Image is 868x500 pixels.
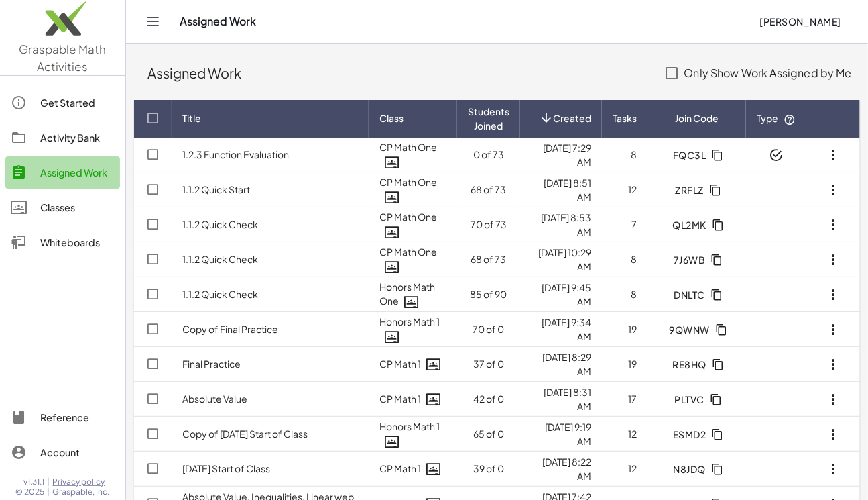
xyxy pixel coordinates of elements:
a: Classes [5,191,120,223]
a: Whiteboards [5,226,120,258]
td: [DATE] 8:22 AM [520,452,602,487]
td: CP Math One [369,172,457,207]
span: ZRFLZ [675,184,704,196]
div: Reference [40,409,115,426]
td: [DATE] 10:29 AM [520,242,602,277]
a: [DATE] Start of Class [182,462,270,474]
td: 68 of 73 [457,172,520,207]
span: Join Code [675,111,719,126]
a: Assigned Work [5,156,120,189]
a: 1.1.2 Quick Check [182,288,258,300]
a: 1.1.2 Quick Check [182,218,258,230]
td: 7 [602,207,647,242]
span: Class [379,111,404,126]
td: 0 of 73 [457,138,520,172]
td: CP Math 1 [369,382,457,417]
td: CP Math 1 [369,452,457,487]
td: [DATE] 9:45 AM [520,277,602,312]
a: Copy of [DATE] Start of Class [182,428,308,440]
td: 70 of 0 [457,312,520,347]
button: ZRFLZ [664,178,729,202]
span: N8JDQ [673,463,706,475]
span: 9QWNW [669,323,710,336]
td: Honors Math 1 [369,417,457,452]
td: [DATE] 9:34 AM [520,312,602,347]
button: QL2MK [662,213,732,237]
span: | [48,487,50,497]
button: Toggle navigation [142,11,164,32]
td: [DATE] 8:31 AM [520,382,602,417]
a: 1.1.2 Quick Check [182,253,258,265]
a: Privacy policy [53,477,110,487]
span: Graspable Math Activities [19,42,107,74]
button: DNLTC [663,283,731,307]
label: Only Show Work Assigned by Me [684,57,852,89]
td: Honors Math One [369,277,457,312]
td: 65 of 0 [457,417,520,452]
a: Account [5,436,120,468]
div: Get Started [40,95,115,111]
td: 70 of 73 [457,207,520,242]
span: Created [553,111,591,126]
td: 8 [602,242,647,277]
td: CP Math One [369,207,457,242]
span: | [48,477,50,487]
a: Final Practice [182,358,241,370]
span: [PERSON_NAME] [759,15,841,28]
button: FQC3L [662,143,732,167]
span: Graspable, Inc. [53,487,110,497]
td: 19 [602,312,647,347]
button: 7J6WB [663,248,731,272]
td: CP Math 1 [369,347,457,382]
td: 8 [602,138,647,172]
span: ESMD2 [673,428,706,440]
td: 85 of 90 [457,277,520,312]
td: 39 of 0 [457,452,520,487]
td: 17 [602,382,647,417]
span: Tasks [613,111,637,126]
td: 12 [602,417,647,452]
span: QL2MK [672,219,706,231]
td: [DATE] 7:29 AM [520,138,602,172]
td: 8 [602,277,647,312]
div: Assigned Work [40,164,115,181]
span: FQC3L [673,149,706,161]
div: Whiteboards [40,234,115,250]
td: Honors Math 1 [369,312,457,347]
div: Assigned Work [147,64,652,83]
button: N8JDQ [662,457,731,481]
a: Copy of Final Practice [182,323,278,335]
span: 7J6WB [674,254,706,266]
button: PLTVC [664,387,730,411]
td: [DATE] 8:29 AM [520,347,602,382]
a: 1.1.2 Quick Start [182,183,250,195]
td: 42 of 0 [457,382,520,417]
td: 12 [602,452,647,487]
button: [PERSON_NAME] [749,9,852,34]
button: RE8HQ [662,352,732,377]
button: ESMD2 [662,422,732,446]
a: Activity Bank [5,121,120,154]
td: 19 [602,347,647,382]
span: Students Joined [468,105,509,133]
td: CP Math One [369,242,457,277]
span: Type [757,112,796,124]
div: Activity Bank [40,130,115,146]
td: 68 of 73 [457,242,520,277]
button: 9QWNW [658,317,735,342]
div: Classes [40,199,115,215]
span: Title [182,111,201,126]
a: Get Started [5,87,120,119]
td: 12 [602,172,647,207]
span: v1.31.1 [24,477,45,487]
td: CP Math One [369,138,457,172]
a: Reference [5,401,120,434]
span: PLTVC [674,393,704,405]
td: [DATE] 8:51 AM [520,172,602,207]
span: © 2025 [16,487,45,497]
span: RE8HQ [672,358,706,370]
td: [DATE] 8:53 AM [520,207,602,242]
span: DNLTC [674,289,705,301]
a: Absolute Value [182,393,247,405]
td: 37 of 0 [457,347,520,382]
